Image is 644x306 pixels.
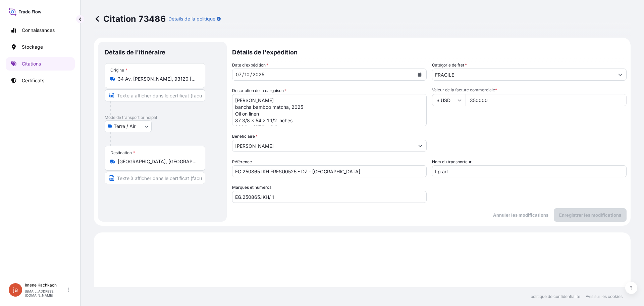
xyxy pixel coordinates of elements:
[586,294,623,299] a: Avis sur les cookies
[6,57,75,71] a: Citations
[110,150,132,155] font: Destination
[245,72,250,77] font: 10
[22,44,43,50] font: Stockage
[554,208,627,222] button: Enregistrer les modifications
[118,76,197,82] input: Origine
[232,140,414,152] input: Nom et prénom
[488,208,554,222] button: Annuler les modifications
[432,62,464,68] font: Catégorie de fret
[432,69,614,81] input: Sélectionnez un type de produit
[25,282,37,288] font: Imene
[38,282,57,288] font: Kachkach
[414,69,425,80] button: Calendrier
[6,74,75,87] a: Certificats
[110,68,124,73] font: Origine
[531,294,580,299] a: politique de confidentialité
[232,159,252,164] font: Référence
[232,88,284,93] font: Description de la cargaison
[235,71,242,79] div: jour,
[22,61,41,67] font: Citations
[432,165,627,177] input: Entrez le nom
[466,94,627,106] input: Tapez le montant
[103,14,166,24] font: Citation 73486
[232,94,427,126] textarea: [PERSON_NAME] bancha bamboo matcha, 2025 Oil on linen 87 3/8 x 54 x 1 1/2 inches 221.9 x 137.2 x ...
[253,72,264,77] font: 2025
[252,71,265,79] div: année,
[242,72,244,77] font: /
[493,212,548,218] font: Annuler les modifications
[250,72,252,77] font: /
[232,191,427,203] input: Numéro1, numéro2,...
[105,89,205,101] input: Texte à apparaître sur le certificat
[105,120,152,132] button: Sélectionnez le transport
[432,159,472,164] font: Nom du transporteur
[105,115,157,120] font: Mode de transport principal
[105,49,165,56] font: Détails de l'itinéraire
[232,185,271,190] font: Marques et numéros
[6,40,75,54] a: Stockage
[432,87,495,92] font: Valeur de la facture commerciale
[13,286,18,293] font: je
[232,134,255,139] font: Bénéficiaire
[6,24,75,37] a: Connaissances
[168,16,215,21] font: Détails de la politique
[244,71,250,79] div: mois,
[414,140,426,152] button: Afficher les suggestions
[232,49,298,56] font: Détails de l'expédition
[105,172,205,184] input: Texte à apparaître sur le certificat
[22,78,44,83] font: Certificats
[25,289,55,297] font: [EMAIL_ADDRESS][DOMAIN_NAME]
[22,27,55,33] font: Connaissances
[559,212,621,218] font: Enregistrer les modifications
[118,158,197,165] input: Destination
[614,69,626,81] button: Afficher les suggestions
[232,62,266,68] font: Date d'expédition
[114,123,136,129] font: Terre / Air
[236,72,241,77] font: 07
[232,165,427,177] input: Votre référence interne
